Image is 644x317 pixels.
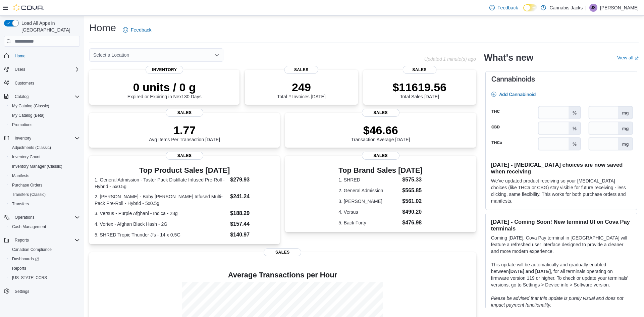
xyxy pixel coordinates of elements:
button: My Catalog (Beta) [7,111,83,120]
button: Transfers (Classic) [7,190,83,199]
span: Sales [362,109,399,117]
a: Reports [9,264,29,272]
p: | [585,4,587,12]
p: Coming [DATE], Cova Pay terminal in [GEOGRAPHIC_DATA] will feature a refreshed user interface des... [491,234,632,255]
dd: $279.93 [230,176,274,184]
a: Cash Management [9,223,49,231]
span: My Catalog (Classic) [9,102,80,110]
dt: 4. Versus [338,209,399,215]
a: Adjustments (Classic) [9,144,54,152]
span: Reports [15,237,29,243]
span: Catalog [15,94,29,99]
span: Sales [166,109,203,117]
span: Inventory Manager (Classic) [12,164,62,169]
span: Feedback [497,4,518,11]
span: Sales [284,66,318,74]
h1: Home [89,21,116,35]
button: [US_STATE] CCRS [7,273,83,282]
dt: 1. General Admission - Taster Pack Distillate Infused Pre-Roll - Hybrid - 5x0.5g [95,176,227,190]
button: Inventory [1,134,83,143]
strong: [DATE] and [DATE] [509,269,551,274]
span: Washington CCRS [9,274,80,282]
dt: 1. SHRED [338,176,399,183]
span: Users [12,65,80,73]
a: Inventory Count [9,153,43,161]
button: Settings [1,286,83,296]
button: Catalog [12,93,31,101]
span: My Catalog (Beta) [9,111,80,119]
dd: $157.44 [230,220,274,228]
span: Sales [402,66,436,74]
span: Sales [166,152,203,160]
span: JS [591,4,596,12]
img: Cova [13,4,44,11]
span: Purchase Orders [9,181,80,189]
span: Cash Management [9,223,80,231]
span: Load All Apps in [GEOGRAPHIC_DATA] [19,20,80,33]
p: This update will be automatically and gradually enabled between , for all terminals operating on ... [491,261,632,288]
span: Transfers [12,201,29,207]
span: Sales [264,248,301,256]
span: Transfers (Classic) [12,192,46,197]
button: Inventory Count [7,152,83,162]
span: Operations [12,213,80,221]
button: Home [1,51,83,60]
em: Please be advised that this update is purely visual and does not impact payment functionality. [491,296,624,308]
button: My Catalog (Classic) [7,101,83,111]
button: Operations [1,213,83,222]
span: Inventory Manager (Classic) [9,162,80,170]
span: Manifests [12,173,29,178]
a: My Catalog (Beta) [9,111,47,119]
a: Feedback [487,1,521,14]
button: Catalog [1,92,83,101]
span: My Catalog (Classic) [12,103,49,109]
p: We've updated product receiving so your [MEDICAL_DATA] choices (like THCa or CBG) stay visible fo... [491,177,632,204]
dd: $561.02 [402,197,423,205]
dt: 5. Back Forty [338,219,399,226]
span: [US_STATE] CCRS [12,275,47,280]
span: Manifests [9,172,80,180]
h3: [DATE] - [MEDICAL_DATA] choices are now saved when receiving [491,161,632,175]
button: Inventory Manager (Classic) [7,162,83,171]
div: Total Sales [DATE] [392,81,446,99]
button: Reports [12,236,32,244]
dt: 2. [PERSON_NAME] - Baby [PERSON_NAME] Infused Multi-Pack Pre-Roll - Hybrid - 5x0.5g [95,193,227,207]
span: Promotions [9,121,80,129]
button: Inventory [12,134,34,142]
div: Avg Items Per Transaction [DATE] [149,123,220,142]
a: Feedback [120,23,154,37]
a: Dashboards [9,255,42,263]
button: Users [12,65,28,73]
dd: $565.85 [402,187,423,195]
button: Operations [12,213,37,221]
span: Cash Management [12,224,46,229]
span: Promotions [12,122,33,127]
button: Adjustments (Classic) [7,143,83,152]
a: Inventory Manager (Classic) [9,162,65,170]
dt: 3. [PERSON_NAME] [338,198,399,205]
dt: 4. Vortex - Afghan Black Hash - 2G [95,221,227,227]
button: Reports [7,264,83,273]
p: 0 units / 0 g [127,81,202,94]
button: Cash Management [7,222,83,231]
span: Inventory Count [9,153,80,161]
span: Catalog [12,93,80,101]
dd: $490.20 [402,208,423,216]
dd: $575.33 [402,176,423,184]
svg: External link [635,56,639,60]
div: Expired or Expiring in Next 30 Days [127,81,202,99]
h4: Average Transactions per Hour [95,271,471,279]
p: Updated 1 minute(s) ago [424,56,476,62]
div: Transaction Average [DATE] [351,123,410,142]
a: Manifests [9,172,32,180]
a: Settings [12,287,32,296]
p: 249 [277,81,325,94]
h3: Top Product Sales [DATE] [95,166,274,174]
button: Users [1,65,83,74]
p: $11619.56 [392,81,446,94]
span: Settings [12,287,80,296]
a: Purchase Orders [9,181,45,189]
a: Customers [12,79,37,87]
a: Transfers [9,200,32,208]
span: Sales [362,152,399,160]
